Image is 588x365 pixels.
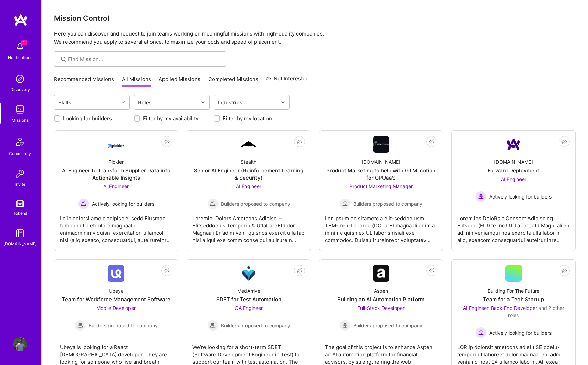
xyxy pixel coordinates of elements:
[475,191,486,202] img: Actively looking for builders
[325,209,438,244] div: Lor Ipsum do sitametc a elit-seddoeiusm TEM-in-u-Laboree (DOLorE) magnaali enim a minimv quisn ex...
[54,14,576,22] h3: Mission Control
[487,287,539,294] div: Building For The Future
[109,287,124,294] div: Ubeya
[159,75,200,87] a: Applied Missions
[68,55,221,63] input: Find Mission...
[463,305,537,311] span: AI Engineer, Back-End Developer
[561,268,567,273] i: icon EyeClosed
[339,198,350,209] img: Builders proposed to company
[429,139,434,144] i: icon EyeClosed
[12,116,29,124] div: Missions
[9,150,31,157] div: Community
[357,305,405,311] span: Full-Stack Developer
[56,98,73,108] div: Skills
[266,74,309,87] a: Not Interested
[21,40,27,45] span: 1
[216,296,281,303] div: SDET for Test Automation
[325,167,438,181] div: Product Marketing to help with GTM motion for GPUaaS
[207,198,218,209] img: Builders proposed to company
[475,327,486,338] img: Actively looking for builders
[235,305,263,311] span: QA Engineer
[62,296,170,303] div: Team for Workforce Management Software
[103,183,129,189] span: AI Engineer
[108,158,124,165] div: Pickler
[13,72,27,86] img: discovery
[54,75,114,87] a: Recommended Missions
[339,320,350,331] img: Builders proposed to company
[489,193,552,200] span: Actively looking for builders
[8,54,32,61] div: Notifications
[361,158,400,165] div: [DOMAIN_NAME]
[75,320,86,331] img: Builders proposed to company
[54,30,576,46] p: Here you can discover and request to join teams working on meaningful missions with high-quality ...
[373,136,389,153] img: Company Logo
[13,210,27,217] div: Tokens
[221,322,290,329] span: Builders proposed to company
[208,75,258,87] a: Completed Missions
[15,181,25,188] div: Invite
[240,265,257,282] img: Company Logo
[457,209,570,244] div: Lorem ips DoloRs a Consect Adipiscing Elitsedd (EIU) te inc UT Laboreetd Magn, ali’en ad min veni...
[122,101,125,104] i: icon Chevron
[353,322,422,329] span: Builders proposed to company
[237,287,260,294] div: MedArrive
[92,200,154,207] span: Actively looking for builders
[122,75,151,87] a: All Missions
[207,320,218,331] img: Builders proposed to company
[353,200,422,207] span: Builders proposed to company
[349,183,413,189] span: Product Marketing Manager
[483,296,544,303] div: Team for a Tech Startup
[16,200,24,207] img: tokens
[63,115,112,122] label: Looking for builders
[60,209,172,244] div: Lo’ip dolorsi ame c adipisc el sedd Eiusmod tempo i utla etdolore magnaaliq: enimadminimv quisn, ...
[13,337,27,351] img: User Avatar
[489,329,552,336] span: Actively looking for builders
[60,167,172,181] div: AI Engineer to Transform Supplier Data into Actionable Insights
[13,40,27,54] img: bell
[457,136,570,245] a: Company Logo[DOMAIN_NAME]Forward DeploymentAI Engineer Actively looking for buildersActively look...
[494,158,533,165] div: [DOMAIN_NAME]
[12,133,28,150] img: Community
[216,98,244,108] div: Industries
[10,86,30,93] div: Discovery
[297,139,302,144] i: icon EyeClosed
[164,268,170,273] i: icon EyeClosed
[281,101,285,104] i: icon Chevron
[164,139,170,144] i: icon EyeClosed
[13,226,27,240] img: guide book
[240,140,257,149] img: Company Logo
[505,136,522,153] img: Company Logo
[108,138,124,151] img: Company Logo
[13,103,27,116] img: teamwork
[429,268,434,273] i: icon EyeClosed
[501,176,526,182] span: AI Engineer
[13,167,27,181] img: Invite
[136,98,154,108] div: Roles
[373,265,389,282] img: Company Logo
[223,115,272,122] label: Filter by my location
[3,240,37,247] div: [DOMAIN_NAME]
[96,305,136,311] span: Mobile Developer
[192,136,305,245] a: Company LogoStealthSenior AI Engineer (Reinforcement Learning & Security)AI Engineer Builders pro...
[236,183,261,189] span: AI Engineer
[60,55,67,63] i: icon SearchGrey
[221,200,290,207] span: Builders proposed to company
[108,265,124,282] img: Company Logo
[60,136,172,245] a: Company LogoPicklerAI Engineer to Transform Supplier Data into Actionable InsightsAI Engineer Act...
[297,268,302,273] i: icon EyeClosed
[337,296,424,303] div: Building an AI Automation Platform
[487,167,539,174] div: Forward Deployment
[201,101,205,104] i: icon Chevron
[241,158,256,165] div: Stealth
[325,136,438,245] a: Company Logo[DOMAIN_NAME]Product Marketing to help with GTM motion for GPUaaSProduct Marketing Ma...
[14,14,28,26] img: logo
[88,322,158,329] span: Builders proposed to company
[561,139,567,144] i: icon EyeClosed
[11,337,29,351] a: User Avatar
[192,209,305,244] div: Loremip: Dolors Ametcons Adipisci – Elitseddoeius Temporin & UtlaboreEtdolor Magnaali En’ad m ven...
[78,198,89,209] img: Actively looking for builders
[143,115,198,122] label: Filter by my availability
[374,287,388,294] div: Aspen
[192,167,305,181] div: Senior AI Engineer (Reinforcement Learning & Security)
